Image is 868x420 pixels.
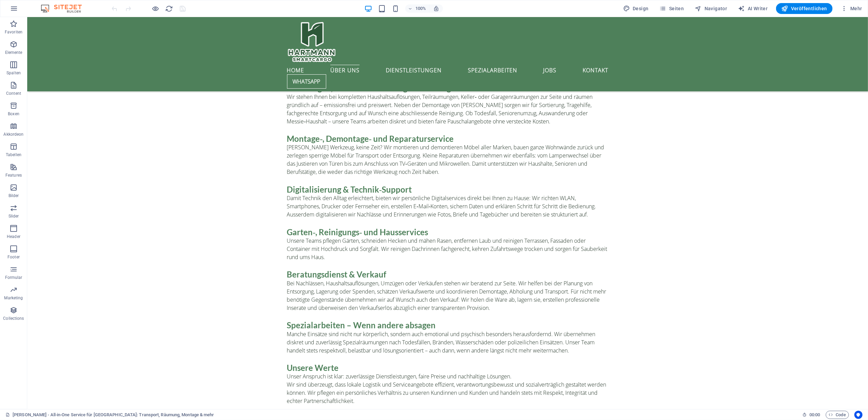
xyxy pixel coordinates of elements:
[9,213,19,219] p: Slider
[6,152,21,157] p: Tabellen
[165,5,173,13] i: Seite neu laden
[3,132,23,137] p: Akkordeon
[692,3,730,14] button: Navigator
[854,411,863,419] button: Usercentrics
[9,193,19,198] p: Bilder
[165,4,173,13] button: reload
[6,91,21,96] p: Content
[782,5,827,12] span: Veröffentlichen
[738,5,768,12] span: AI Writer
[660,5,684,12] span: Seiten
[5,172,22,178] p: Features
[405,4,429,13] button: 100%
[6,70,21,76] p: Spalten
[841,5,862,12] span: Mehr
[7,234,20,239] p: Header
[5,50,22,55] p: Elemente
[736,3,771,14] button: AI Writer
[8,111,19,117] p: Boxen
[829,411,846,419] span: Code
[4,295,23,301] p: Marketing
[620,3,651,14] button: Design
[776,3,833,14] button: Veröffentlichen
[623,5,649,12] span: Design
[695,5,727,12] span: Navigator
[3,316,24,321] p: Collections
[5,411,214,419] a: Klick, um Auswahl aufzuheben. Doppelklick öffnet Seitenverwaltung
[802,411,820,419] h6: Session-Zeit
[433,5,439,12] i: Bei Größenänderung Zoomstufe automatisch an das gewählte Gerät anpassen.
[415,4,426,13] h6: 100%
[826,411,849,419] button: Code
[657,3,687,14] button: Seiten
[620,3,651,14] div: Design (Strg+Alt+Y)
[814,412,815,417] span: :
[152,4,160,13] button: Klicke hier, um den Vorschau-Modus zu verlassen
[7,254,20,260] p: Footer
[809,411,820,419] span: 00 00
[5,275,22,280] p: Formular
[5,29,22,35] p: Favoriten
[39,4,90,13] img: Editor Logo
[838,3,865,14] button: Mehr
